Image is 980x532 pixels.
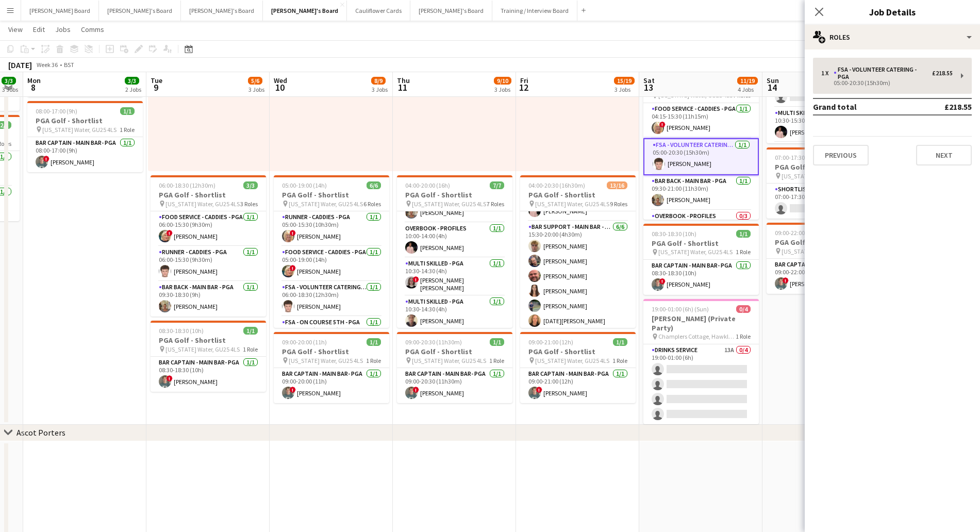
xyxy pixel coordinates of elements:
[643,103,759,138] app-card-role: Food Service - Caddies - PGA1/104:15-15:30 (11h15m)![PERSON_NAME]
[8,60,32,70] div: [DATE]
[27,116,143,125] h3: PGA Golf - Shortlist
[263,1,347,21] button: [PERSON_NAME]'s Board
[659,122,666,128] span: !
[767,259,882,294] app-card-role: Bar Captain - Main Bar- PGA1/109:00-22:00 (13h)![PERSON_NAME]
[643,344,759,424] app-card-role: Drinks Service13A0/419:00-01:00 (6h)
[274,175,389,328] app-job-card: 05:00-19:00 (14h)6/6PGA Golf - Shortlist [US_STATE] Water, GU25 4LS6 RolesRunner - Caddies - PGA1...
[614,77,635,85] span: 15/19
[652,230,696,238] span: 08:30-18:30 (10h)
[643,138,759,175] app-card-role: FSA - Volunteer Catering - PGA1/105:00-20:30 (15h30m)[PERSON_NAME]
[494,77,511,85] span: 9/10
[34,61,60,69] span: Week 36
[397,76,410,85] span: Thu
[643,224,759,295] div: 08:30-18:30 (10h)1/1PGA Golf - Shortlist [US_STATE] Water, GU25 4LS1 RoleBar Captain - Main Bar- ...
[363,200,381,208] span: 6 Roles
[274,281,389,317] app-card-role: FSA - Volunteer Catering - PGA1/106:00-18:30 (12h30m)[PERSON_NAME]
[290,230,296,236] span: !
[290,387,296,393] span: !
[610,200,627,208] span: 9 Roles
[767,238,882,247] h3: PGA Golf - Shortlist
[494,86,511,93] div: 3 Jobs
[274,246,389,281] app-card-role: Food Service - Caddies - PGA1/105:00-19:00 (14h)![PERSON_NAME]
[767,147,882,219] app-job-card: 07:00-17:30 (10h30m)0/1PGA Golf - Shortlist [US_STATE] Water, GU25 4LS1 RoleShortlisted58A0/107:0...
[149,81,162,93] span: 9
[55,25,71,34] span: Jobs
[492,1,577,21] button: Training / Interview Board
[813,145,869,165] button: Previous
[167,375,173,381] span: !
[528,338,573,346] span: 09:00-21:00 (12h)
[775,229,820,237] span: 09:00-22:00 (13h)
[27,76,41,85] span: Mon
[910,98,972,115] td: £218.55
[775,154,832,161] span: 07:00-17:30 (10h30m)
[834,66,932,80] div: FSA - Volunteer Catering - PGA
[767,107,882,142] app-card-role: Multi Skilled - PGA1/110:30-15:30 (5h)[PERSON_NAME]
[243,327,258,335] span: 1/1
[282,181,327,189] span: 05:00-19:00 (14h)
[248,86,264,93] div: 3 Jobs
[274,368,389,403] app-card-role: Bar Captain - Main Bar- PGA1/109:00-20:00 (11h)![PERSON_NAME]
[8,25,23,34] span: View
[821,80,953,86] div: 05:00-20:30 (15h30m)
[535,357,609,364] span: [US_STATE] Water, GU25 4LS
[120,107,135,115] span: 1/1
[737,77,758,85] span: 11/19
[405,181,450,189] span: 04:00-20:00 (16h)
[151,321,266,392] app-job-card: 08:30-18:30 (10h)1/1PGA Golf - Shortlist [US_STATE] Water, GU25 4LS1 RoleBar Captain - Main Bar- ...
[151,211,266,246] app-card-role: Food Service - Caddies - PGA1/106:00-15:30 (9h30m)![PERSON_NAME]
[607,181,627,189] span: 13/16
[487,200,504,208] span: 7 Roles
[520,190,636,199] h3: PGA Golf - Shortlist
[2,86,18,93] div: 3 Jobs
[27,137,143,172] app-card-role: Bar Captain - Main Bar- PGA1/108:00-17:00 (9h)![PERSON_NAME]
[347,1,410,21] button: Cauliflower Cards
[765,81,779,93] span: 14
[367,181,381,189] span: 6/6
[366,357,381,364] span: 1 Role
[289,200,363,208] span: [US_STATE] Water, GU25 4LS
[167,230,173,236] span: !
[151,175,266,317] app-job-card: 06:00-18:30 (12h30m)3/3PGA Golf - Shortlist [US_STATE] Water, GU25 4LS3 RolesFood Service - Caddi...
[21,1,99,21] button: [PERSON_NAME] Board
[125,77,139,85] span: 3/3
[397,296,512,331] app-card-role: Multi Skilled - PGA1/110:30-14:30 (4h)[PERSON_NAME]
[643,260,759,295] app-card-role: Bar Captain - Main Bar- PGA1/108:30-18:30 (10h)![PERSON_NAME]
[767,76,779,85] span: Sun
[397,368,512,403] app-card-role: Bar Captain - Main Bar- PGA1/109:00-20:30 (11h30m)![PERSON_NAME]
[659,278,666,285] span: !
[397,332,512,403] div: 09:00-20:30 (11h30m)1/1PGA Golf - Shortlist [US_STATE] Water, GU25 4LS1 RoleBar Captain - Main Ba...
[643,67,759,220] app-job-card: 04:15-21:30 (17h15m)9/12PGA Golf - Shortlist [US_STATE] Water, GU25 4LS7 RolesFood Service - Cadd...
[658,248,733,256] span: [US_STATE] Water, GU25 4LS
[159,327,204,335] span: 08:30-18:30 (10h)
[29,23,49,36] a: Edit
[932,70,953,77] div: £218.55
[767,223,882,294] app-job-card: 09:00-22:00 (13h)1/1PGA Golf - Shortlist [US_STATE] Water, GU25 4LS1 RoleBar Captain - Main Bar- ...
[520,221,636,331] app-card-role: Bar Support - Main Bar - PGA6/615:30-20:00 (4h30m)[PERSON_NAME][PERSON_NAME][PERSON_NAME][PERSON_...
[520,175,636,328] div: 04:00-20:30 (16h30m)13/16PGA Golf - Shortlist [US_STATE] Water, GU25 4LS9 Roles[PERSON_NAME] [PER...
[395,81,410,93] span: 11
[736,230,751,238] span: 1/1
[413,276,419,282] span: !
[120,126,135,134] span: 1 Role
[767,162,882,172] h3: PGA Golf - Shortlist
[520,332,636,403] app-job-card: 09:00-21:00 (12h)1/1PGA Golf - Shortlist [US_STATE] Water, GU25 4LS1 RoleBar Captain - Main Bar- ...
[159,181,215,189] span: 06:00-18:30 (12h30m)
[43,156,49,162] span: !
[405,338,462,346] span: 09:00-20:30 (11h30m)
[243,345,258,353] span: 1 Role
[813,98,910,115] td: Grand total
[805,25,980,49] div: Roles
[81,25,104,34] span: Comms
[42,126,117,134] span: [US_STATE] Water, GU25 4LS
[643,299,759,424] app-job-card: 19:00-01:00 (6h) (Sun)0/4[PERSON_NAME] (Private Party) Champlers Cottage, Hawkley, GU336NG1 RoleD...
[243,181,258,189] span: 3/3
[535,200,609,208] span: [US_STATE] Water, GU25 4LS
[151,281,266,317] app-card-role: Bar Back - Main Bar - PGA1/109:30-18:30 (9h)[PERSON_NAME]
[33,25,45,34] span: Edit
